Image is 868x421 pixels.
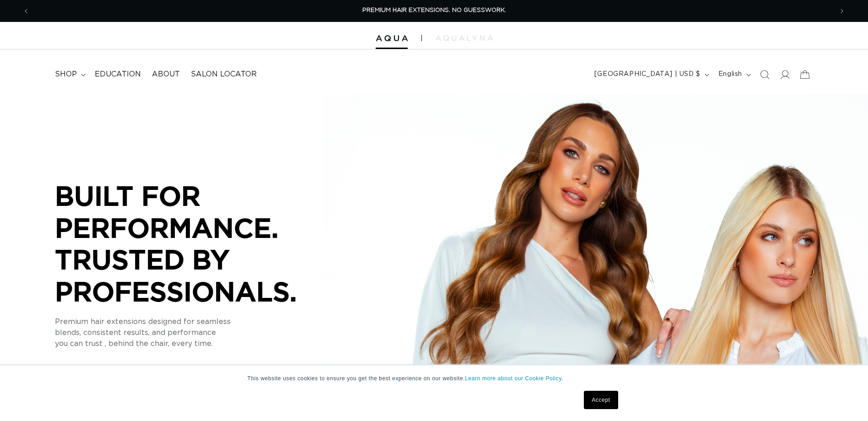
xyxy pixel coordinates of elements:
button: Next announcement [832,2,852,20]
a: Education [89,64,146,85]
a: Learn more about our Cookie Policy. [465,375,563,382]
a: Salon Locator [185,64,262,85]
span: shop [55,70,77,79]
p: BUILT FOR PERFORMANCE. TRUSTED BY PROFESSIONALS. [55,180,329,307]
p: Premium hair extensions designed for seamless [55,317,329,328]
a: About [146,64,185,85]
p: blends, consistent results, and performance [55,328,329,339]
button: [GEOGRAPHIC_DATA] | USD $ [589,66,713,83]
p: you can trust , behind the chair, every time. [55,339,329,350]
span: Salon Locator [191,70,257,79]
span: Education [95,70,141,79]
img: aqualyna.com [436,35,493,41]
p: This website uses cookies to ensure you get the best experience on our website. [248,374,621,383]
span: PREMIUM HAIR EXTENSIONS. NO GUESSWORK. [362,7,506,13]
a: Accept [584,391,618,409]
summary: shop [49,64,89,85]
button: Previous announcement [16,2,36,20]
button: English [713,66,755,83]
span: English [718,70,742,79]
span: About [152,70,180,79]
span: [GEOGRAPHIC_DATA] | USD $ [594,70,701,79]
summary: Search [755,65,775,85]
img: Aqua Hair Extensions [376,35,408,42]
